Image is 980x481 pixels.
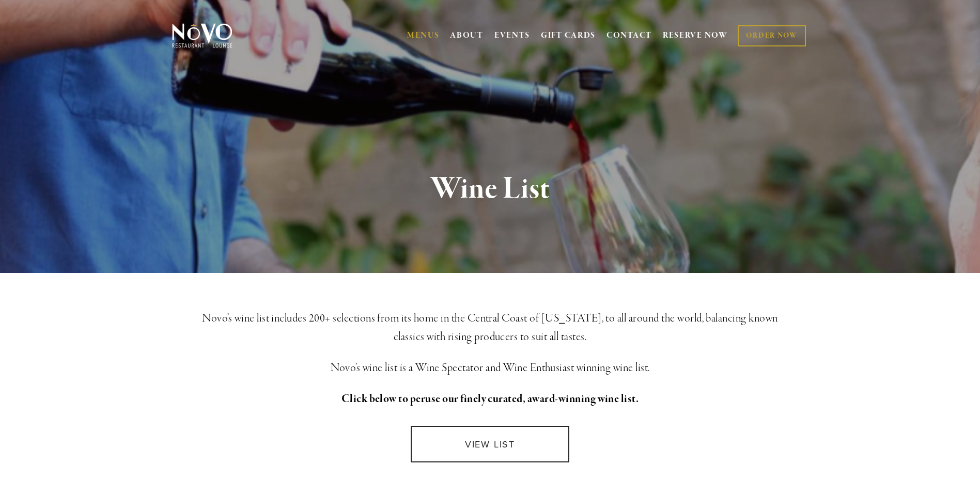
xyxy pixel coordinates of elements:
[411,426,569,462] a: VIEW LIST
[738,25,805,46] a: ORDER NOW
[450,30,484,41] a: ABOUT
[541,26,596,45] a: GIFT CARDS
[189,172,791,206] h1: Wine List
[494,30,530,41] a: EVENTS
[407,30,440,41] a: MENUS
[663,26,728,45] a: RESERVE NOW
[341,392,639,406] strong: Click below to peruse our finely curated, award-winning wine list.
[189,309,791,346] h3: Novo’s wine list includes 200+ selections from its home in the Central Coast of [US_STATE], to al...
[170,23,235,49] img: Novo Restaurant &amp; Lounge
[606,26,652,45] a: CONTACT
[189,359,791,377] h3: Novo’s wine list is a Wine Spectator and Wine Enthusiast winning wine list.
